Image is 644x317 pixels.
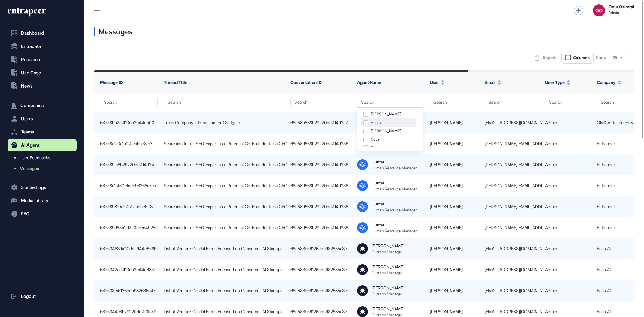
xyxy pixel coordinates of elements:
[100,267,158,272] div: 68e5342ada110db2944e6331
[8,67,77,79] button: Use Case
[100,225,158,230] div: 68e589d88b29220dd7d4925d
[372,250,402,254] div: Curation Manager
[21,130,34,134] span: Teams
[593,4,605,16] div: OO
[372,271,402,275] div: Curation Manager
[485,288,539,293] div: [EMAIL_ADDRESS][DOMAIN_NAME]
[609,4,634,9] strong: Onur Ozkoral
[485,162,539,167] div: [PERSON_NAME][EMAIL_ADDRESS][DOMAIN_NAME]
[21,116,33,121] span: Users
[100,141,158,146] div: 68e58a1c0a1b07aeabbe8fc3
[8,126,77,138] button: Teams
[100,309,158,314] div: 68e5344c8b29220dd7d3fa89
[8,113,77,125] button: Users
[290,80,322,85] span: Conversation ID
[531,52,559,64] button: Export
[372,201,384,206] div: Hunter
[485,120,539,125] div: [EMAIL_ADDRESS][DOMAIN_NAME]
[545,246,591,251] div: Admin
[596,55,607,60] span: Show
[430,309,463,314] a: [PERSON_NAME]
[100,288,158,293] div: 68e533f56126ddb982685a47
[290,162,351,167] div: 68e589668b29220dd7d49236
[430,162,463,167] a: [PERSON_NAME]
[430,288,463,293] a: [PERSON_NAME]
[164,225,284,230] div: Searching for an SEO Expert as a Potential Co-Founder for a GEO Startup
[21,185,46,190] span: Site Settings
[597,141,615,146] a: Entrapeer
[8,54,77,66] button: Research
[597,309,611,314] a: Each AI
[8,80,77,92] button: News
[164,267,284,272] div: List of Venture Capital Firms Focused on Consumer AI Startups
[100,246,158,251] div: 68e53483da110db2944e6585
[372,285,404,290] div: [PERSON_NAME]
[21,143,40,148] span: AI Agent
[357,98,424,107] button: Search
[100,98,158,107] button: Search
[8,139,77,151] button: AI Agent
[290,288,351,293] div: 68e533b56126ddb982685a3e
[545,80,570,85] button: User Type
[545,120,591,125] div: Admin
[545,183,591,188] div: Admin
[597,246,611,251] a: Each AI
[613,55,617,60] span: 25
[290,183,351,188] div: 68e589668b29220dd7d49236
[100,204,158,209] div: 68e589810a1b07aeabbe5f13
[372,292,402,296] div: Curation Manager
[430,141,463,146] a: [PERSON_NAME]
[357,80,381,85] span: Agent Name
[8,40,77,52] button: Entradata
[21,198,48,203] span: Media Library
[597,80,615,85] span: Company
[485,225,539,230] div: [PERSON_NAME][EMAIL_ADDRESS][DOMAIN_NAME]
[100,120,158,125] div: 68e58bb2da110db2944eb00f
[372,229,417,233] div: Human Resource Manager
[20,155,50,160] span: User Feedbacks
[597,204,615,209] a: Entrapeer
[485,309,539,314] div: [EMAIL_ADDRESS][DOMAIN_NAME]
[545,204,591,209] div: Admin
[21,44,41,49] span: Entradata
[573,55,590,60] span: Columns
[8,290,77,302] a: Logout
[164,141,284,146] div: Searching for an SEO Expert as a Potential Co-Founder for a GEO Startup
[372,243,404,248] div: [PERSON_NAME]
[597,183,615,188] a: Entrapeer
[8,181,77,193] button: Site Settings
[164,183,284,188] div: Searching for an SEO Expert as a Potential Co-Founder for a GEO Startup
[8,208,77,220] button: FAQ
[21,84,33,88] span: News
[290,225,351,230] div: 68e589668b29220dd7d49236
[545,225,591,230] div: Admin
[21,31,44,36] span: Dashboard
[164,80,187,85] span: Thread Title
[430,183,463,188] a: [PERSON_NAME]
[430,80,444,85] button: User
[485,141,539,146] div: [PERSON_NAME][EMAIL_ADDRESS][DOMAIN_NAME]
[11,163,77,174] a: Messages
[545,267,591,272] div: Admin
[164,309,284,314] div: List of Venture Capital Firms Focused on Consumer AI Startups
[164,162,284,167] div: Searching for an SEO Expert as a Potential Co-Founder for a GEO Startup
[290,204,351,209] div: 68e589668b29220dd7d49236
[20,103,44,108] span: Companies
[164,98,284,107] button: Search
[290,98,351,107] button: Search
[545,162,591,167] div: Admin
[372,208,417,212] div: Human Resource Manager
[597,162,615,167] a: Entrapeer
[372,180,384,185] div: Hunter
[21,57,40,62] span: Research
[485,80,501,85] button: Email
[372,222,384,227] div: Hunter
[609,10,634,15] span: Admin
[545,98,591,107] button: Search
[372,166,417,170] div: Human Resource Manager
[485,80,496,85] span: Email
[430,120,463,125] a: [PERSON_NAME]
[8,27,77,39] a: Dashboard
[164,288,284,293] div: List of Venture Capital Firms Focused on Consumer AI Startups
[8,195,77,207] button: Media Library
